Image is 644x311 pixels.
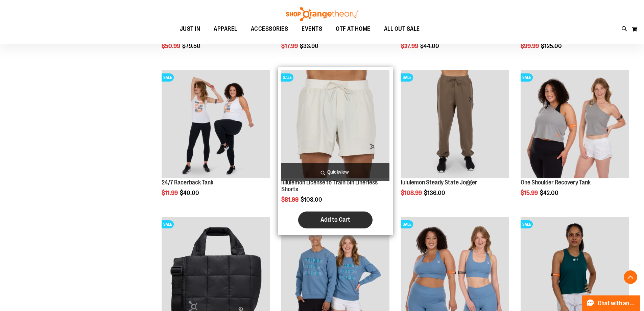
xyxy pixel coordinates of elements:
span: OTF AT HOME [336,21,371,37]
span: $79.50 [182,43,201,49]
span: $17.99 [281,43,299,49]
span: SALE [521,73,533,82]
a: lululemon License to Train 5in Linerless ShortsSALE [281,70,389,179]
a: lululemon Steady State Jogger [401,179,477,186]
div: product [517,67,632,214]
span: EVENTS [302,21,322,37]
span: ACCESSORIES [251,21,288,37]
span: $136.00 [424,190,446,196]
img: lululemon Steady State Jogger [401,70,509,178]
img: Shop Orangetheory [285,7,359,21]
span: SALE [281,73,293,82]
span: SALE [401,220,413,228]
span: $15.99 [521,190,539,196]
span: $108.99 [401,190,423,196]
span: ALL OUT SALE [384,21,420,37]
div: product [158,67,273,214]
button: Add to Cart [298,212,373,228]
span: $99.99 [521,43,540,49]
span: $125.00 [541,43,563,49]
span: Chat with an Expert [598,300,636,307]
button: Chat with an Expert [582,295,640,311]
span: SALE [401,73,413,82]
span: Add to Cart [320,216,350,223]
img: Main view of One Shoulder Recovery Tank [521,70,629,178]
span: $42.00 [540,190,559,196]
span: $11.99 [162,190,179,196]
span: $27.99 [401,43,419,49]
span: $40.00 [180,190,200,196]
a: Quickview [281,163,389,181]
span: SALE [162,73,174,82]
span: $33.90 [300,43,319,49]
span: $50.99 [162,43,181,49]
span: APPAREL [214,21,237,37]
a: lululemon Steady State JoggerSALE [401,70,509,179]
a: One Shoulder Recovery Tank [521,179,591,186]
button: Back To Top [624,270,637,284]
img: lululemon License to Train 5in Linerless Shorts [281,70,389,178]
img: 24/7 Racerback Tank [162,70,270,178]
span: SALE [162,220,174,228]
div: product [278,67,393,235]
span: $103.00 [301,196,323,203]
span: JUST IN [180,21,200,37]
a: Main view of One Shoulder Recovery TankSALE [521,70,629,179]
div: product [398,67,512,214]
a: 24/7 Racerback TankSALE [162,70,270,179]
span: $44.00 [420,43,440,49]
span: $81.99 [281,196,300,203]
a: lululemon License to Train 5in Linerless Shorts [281,179,378,193]
a: 24/7 Racerback Tank [162,179,213,186]
span: SALE [521,220,533,228]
